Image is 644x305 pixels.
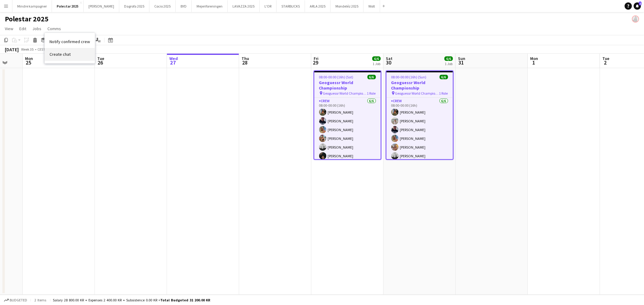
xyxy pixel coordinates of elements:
span: 28 [241,59,249,66]
span: Geoguessr World Championship [395,91,439,96]
span: Fri [314,56,319,61]
span: Sun [458,56,465,61]
span: 1 Role [439,91,448,96]
button: Dagrofa 2025 [119,0,149,12]
span: 26 [96,59,104,66]
button: Cocio 2025 [149,0,176,12]
button: Mondeléz 2025 [331,0,364,12]
span: 29 [313,59,319,66]
span: Comms [47,26,61,31]
button: Mindre kampagner [12,0,52,12]
div: 1 Job [445,61,453,66]
h3: Geoguessr World Championship [386,80,453,91]
span: 1 Role [367,91,376,96]
span: 6/6 [444,56,453,61]
a: Create chat [45,48,95,61]
span: Notify confirmed crew [50,39,90,44]
span: 2 [601,59,609,66]
button: STARBUCKS [277,0,305,12]
button: BYD [176,0,192,12]
span: 6/6 [367,75,376,79]
span: 31 [457,59,465,66]
span: Thu [242,56,249,61]
app-user-avatar: Mia Tidemann [632,15,639,23]
a: Jobs [30,25,44,33]
a: Edit [17,25,29,33]
h3: Geoguessr World Championship [314,80,381,91]
span: 30 [385,59,392,66]
span: 25 [24,59,33,66]
div: [DATE] [5,46,19,52]
span: Geoguessr World Championship [323,91,367,96]
span: Jobs [32,26,41,31]
span: 2 items [33,298,48,302]
span: Week 35 [20,47,35,52]
button: L'OR [260,0,277,12]
span: Mon [25,56,33,61]
span: 08:00-00:00 (16h) (Sat) [319,75,354,79]
span: 6/6 [440,75,448,79]
span: Total Budgeted 31 200.00 KR [160,298,210,302]
div: Salary 28 800.00 KR + Expenses 2 400.00 KR + Subsistence 0.00 KR = [53,298,210,302]
span: Create chat [50,52,71,57]
span: Sat [386,56,392,61]
h1: Polestar 2025 [5,14,49,24]
a: Notify confirmed crew [45,35,95,48]
app-card-role: Crew6/608:00-00:00 (16h)[PERSON_NAME][PERSON_NAME][PERSON_NAME][PERSON_NAME][PERSON_NAME][PERSON_... [314,98,381,162]
a: Comms [45,25,63,33]
button: Wolt [364,0,380,12]
div: CEST [37,47,45,52]
span: 1 [639,2,642,5]
span: 27 [168,59,178,66]
button: Polestar 2025 [52,0,84,12]
span: View [5,26,13,31]
span: 1 [529,59,538,66]
span: Edit [19,26,26,31]
button: LAVAZZA 2025 [228,0,260,12]
button: ARLA 2025 [305,0,331,12]
span: 08:00-00:00 (16h) (Sun) [391,75,427,79]
span: Tue [602,56,609,61]
span: Mon [530,56,538,61]
app-card-role: Crew6/608:00-00:00 (16h)[PERSON_NAME][PERSON_NAME][PERSON_NAME][PERSON_NAME][PERSON_NAME][PERSON_... [386,98,453,162]
button: [PERSON_NAME] [84,0,119,12]
a: View [2,25,16,33]
app-job-card: 08:00-00:00 (16h) (Sun)6/6Geoguessr World Championship Geoguessr World Championship1 RoleCrew6/60... [386,71,453,160]
span: Tue [97,56,104,61]
div: 1 Job [373,61,380,66]
span: Wed [169,56,178,61]
button: Mejeriforeningen [192,0,228,12]
span: 6/6 [372,56,381,61]
app-job-card: 08:00-00:00 (16h) (Sat)6/6Geoguessr World Championship Geoguessr World Championship1 RoleCrew6/60... [314,71,381,160]
span: Budgeted [10,298,27,302]
a: 1 [634,2,641,10]
button: Budgeted [3,297,28,303]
